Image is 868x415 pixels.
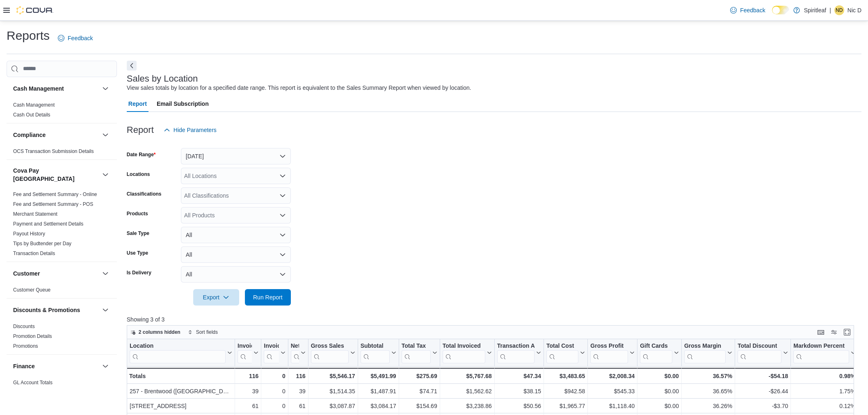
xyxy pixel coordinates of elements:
[684,371,732,381] div: 36.57%
[836,5,843,15] span: ND
[13,323,35,330] span: Discounts
[127,171,150,178] label: Locations
[442,342,485,363] div: Total Invoiced
[793,342,849,350] div: Markdown Percent
[245,289,291,306] button: Run Report
[590,371,635,381] div: $2,008.34
[127,74,198,84] h3: Sales by Location
[13,112,50,118] span: Cash Out Details
[590,342,628,350] div: Gross Profit
[13,343,38,349] a: Promotions
[793,386,855,396] div: 1.75%
[139,329,180,335] span: 2 columns hidden
[401,386,437,396] div: $74.71
[311,342,349,350] div: Gross Sales
[127,269,151,276] label: Is Delivery
[128,96,147,112] span: Report
[442,342,491,363] button: Total Invoiced
[181,148,291,164] button: [DATE]
[185,327,221,337] button: Sort fields
[13,251,55,256] a: Transaction Details
[738,371,788,381] div: -$54.18
[497,371,541,381] div: $47.34
[13,287,50,293] a: Customer Queue
[55,30,96,46] a: Feedback
[13,102,55,108] span: Cash Management
[238,342,252,350] div: Invoices Sold
[546,342,578,363] div: Total Cost
[772,14,772,15] span: Dark Mode
[684,342,726,363] div: Gross Margin
[13,269,99,278] button: Customer
[311,386,355,396] div: $1,514.35
[590,401,635,411] div: $1,118.40
[497,342,541,363] button: Transaction Average
[311,342,355,363] button: Gross Sales
[360,386,396,396] div: $1,487.91
[264,401,285,411] div: 0
[684,386,732,396] div: 36.65%
[13,380,53,385] a: GL Account Totals
[834,5,844,15] div: Nic D
[127,210,148,217] label: Products
[401,342,430,350] div: Total Tax
[640,342,679,363] button: Gift Cards
[497,342,535,363] div: Transaction Average
[738,342,781,350] div: Total Discount
[127,84,471,92] div: View sales totals by location for a specified date range. This report is equivalent to the Sales ...
[198,289,234,306] span: Export
[68,34,93,42] span: Feedback
[738,386,788,396] div: -$26.44
[772,6,789,14] input: Dark Mode
[16,6,53,14] img: Cova
[238,342,258,363] button: Invoices Sold
[279,173,286,179] button: Open list of options
[130,401,232,411] div: [STREET_ADDRESS]
[793,342,855,363] button: Markdown Percent
[291,342,299,363] div: Net Sold
[13,241,71,246] a: Tips by Budtender per Day
[13,191,97,198] span: Fee and Settlement Summary - Online
[804,5,826,15] p: Spiritleaf
[13,306,99,314] button: Discounts & Promotions
[401,342,430,363] div: Total Tax
[7,189,117,262] div: Cova Pay [GEOGRAPHIC_DATA]
[7,27,50,44] h1: Reports
[174,126,217,134] span: Hide Parameters
[101,130,110,140] button: Compliance
[360,342,389,363] div: Subtotal
[129,371,232,381] div: Totals
[279,192,286,199] button: Open list of options
[13,333,52,339] a: Promotion Details
[738,342,788,363] button: Total Discount
[13,84,64,93] h3: Cash Management
[13,287,50,293] span: Customer Queue
[7,322,117,354] div: Discounts & Promotions
[13,148,94,154] a: OCS Transaction Submission Details
[13,112,50,118] a: Cash Out Details
[264,386,285,396] div: 0
[7,146,117,160] div: Compliance
[793,371,855,381] div: 0.98%
[829,327,839,337] button: Display options
[127,250,148,256] label: Use Type
[101,305,110,315] button: Discounts & Promotions
[311,371,355,381] div: $5,546.17
[279,212,286,219] button: Open list of options
[13,333,52,340] span: Promotion Details
[360,401,396,411] div: $3,084.17
[127,327,184,337] button: 2 columns hidden
[13,379,53,386] span: GL Account Totals
[401,371,437,381] div: $275.69
[127,61,137,71] button: Next
[13,221,83,227] span: Payment and Settlement Details
[127,191,162,197] label: Classifications
[291,342,306,363] button: Net Sold
[13,201,93,207] span: Fee and Settlement Summary - POS
[101,170,110,180] button: Cova Pay [GEOGRAPHIC_DATA]
[546,342,578,350] div: Total Cost
[311,401,355,411] div: $3,087.87
[13,166,99,183] button: Cova Pay [GEOGRAPHIC_DATA]
[793,401,855,411] div: 0.12%
[264,342,285,363] button: Invoices Ref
